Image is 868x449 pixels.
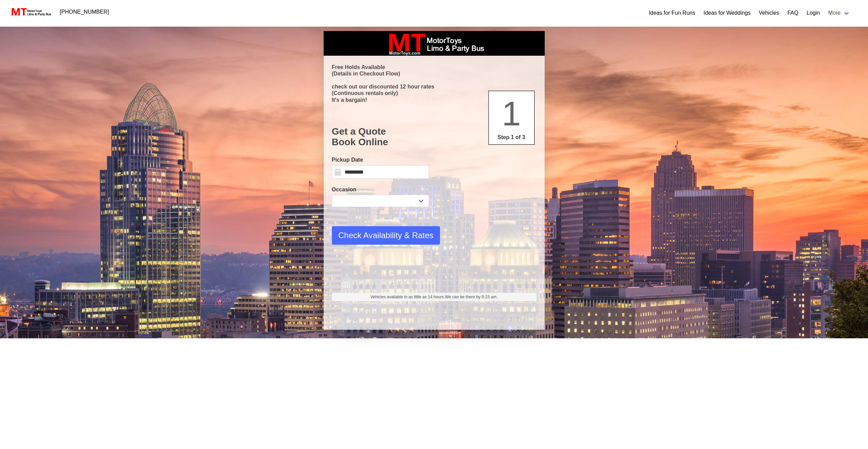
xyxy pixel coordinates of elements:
[332,83,536,90] p: check out our discounted 12 hour rates
[703,9,751,17] a: Ideas for Weddings
[332,226,440,245] button: Check Availability & Rates
[56,5,113,19] a: [PHONE_NUMBER]
[787,9,798,17] a: FAQ
[338,229,433,242] span: Check Availability & Rates
[332,186,429,194] label: Occasion
[10,7,52,17] img: MotorToys Logo
[332,90,536,96] p: (Continuous rentals only)
[332,70,536,77] p: (Details in Checkout Flow)
[332,156,429,164] label: Pickup Date
[806,9,820,17] a: Login
[332,126,536,148] h1: Get a Quote Book Online
[502,94,521,133] span: 1
[445,295,498,299] span: We can be there by 8:15 am.
[332,64,536,70] p: Free Holds Available
[492,133,531,141] p: Step 1 of 3
[332,97,536,103] p: It's a bargain!
[649,9,695,17] a: Ideas for Fun Runs
[759,9,779,17] a: Vehicles
[383,31,485,56] img: box_logo_brand.jpeg
[370,294,497,300] span: Vehicles available in as little as 14 hours.
[824,6,854,20] a: More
